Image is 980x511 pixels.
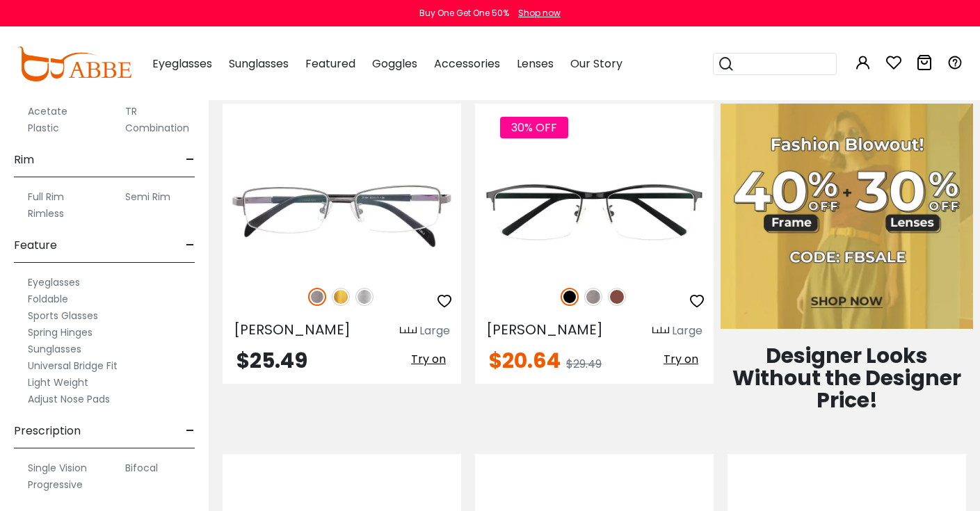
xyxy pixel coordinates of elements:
[28,476,83,493] label: Progressive
[659,350,702,368] button: Try on
[500,117,568,138] span: 30% OFF
[28,357,118,374] label: Universal Bridge Fit
[14,414,81,448] span: Prescription
[355,288,373,306] img: Silver
[28,341,81,357] label: Sunglasses
[332,288,350,306] img: Gold
[236,346,307,375] span: $25.49
[475,154,714,273] img: Black William - Metal ,Adjust Nose Pads
[28,374,88,391] label: Light Weight
[186,143,195,177] span: -
[125,188,170,205] label: Semi Rim
[28,460,87,476] label: Single Vision
[28,307,98,324] label: Sports Glasses
[186,229,195,262] span: -
[125,120,189,136] label: Combination
[434,56,500,72] span: Accessories
[517,56,554,72] span: Lenses
[411,351,446,367] span: Try on
[14,143,34,177] span: Rim
[152,56,212,72] span: Eyeglasses
[14,229,57,262] span: Feature
[28,291,68,307] label: Foldable
[17,47,131,81] img: abbeglasses.com
[570,56,622,72] span: Our Story
[721,104,973,329] img: Fashion Blowout Sale
[308,288,326,306] img: Gun
[305,56,355,72] span: Featured
[28,391,110,407] label: Adjust Nose Pads
[229,56,289,72] span: Sunglasses
[419,323,450,339] div: Large
[672,323,702,339] div: Large
[372,56,417,72] span: Goggles
[608,288,626,306] img: Brown
[489,346,561,375] span: $20.64
[732,341,961,415] span: Designer Looks Without the Designer Price!
[186,414,195,448] span: -
[400,326,417,336] img: size ruler
[125,460,158,476] label: Bifocal
[28,324,93,341] label: Spring Hinges
[518,7,561,19] div: Shop now
[28,274,80,291] label: Eyeglasses
[652,326,669,336] img: size ruler
[664,351,698,367] span: Try on
[566,356,602,372] span: $29.49
[125,103,137,120] label: TR
[584,288,602,306] img: Gun
[223,154,461,273] img: Gun Michael - Metal ,Adjust Nose Pads
[407,350,450,368] button: Try on
[511,7,561,19] a: Shop now
[28,120,59,136] label: Plastic
[419,7,509,19] div: Buy One Get One 50%
[28,188,64,205] label: Full Rim
[486,320,603,339] span: [PERSON_NAME]
[28,205,64,222] label: Rimless
[28,103,67,120] label: Acetate
[561,288,579,306] img: Black
[234,320,351,339] span: [PERSON_NAME]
